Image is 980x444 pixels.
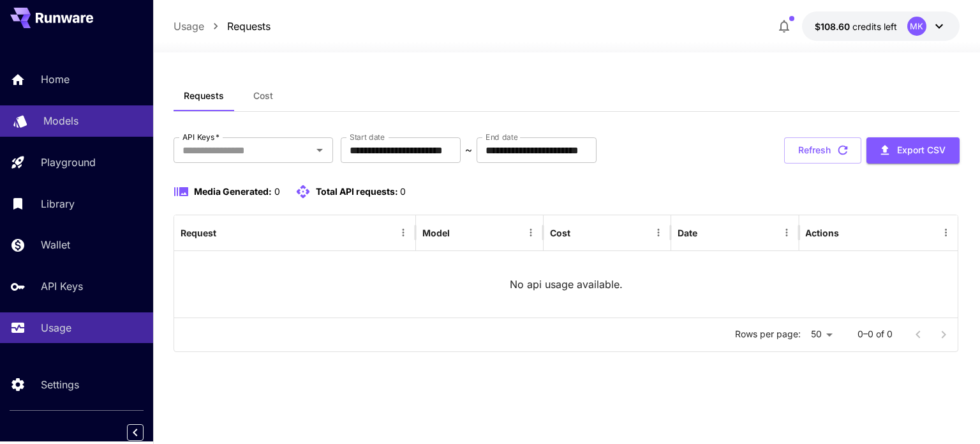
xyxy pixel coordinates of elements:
button: Menu [778,224,796,241]
button: Sort [572,224,590,241]
button: Collapse sidebar [127,424,144,441]
div: MK [907,17,926,36]
p: Wallet [41,237,70,252]
div: Cost [550,227,570,238]
div: Collapse sidebar [137,421,153,444]
div: 50 [806,325,837,344]
p: Home [41,72,70,87]
p: Playground [41,155,96,170]
button: Menu [394,224,412,241]
div: Date [678,227,697,238]
p: Library [41,196,75,211]
p: Usage [41,320,71,335]
p: ~ [465,142,472,158]
span: 0 [400,186,406,197]
p: No api usage available. [510,277,623,292]
p: Rows per page: [735,328,801,341]
span: Total API requests: [316,186,398,197]
p: 0–0 of 0 [857,328,893,341]
div: Actions [805,227,839,238]
label: End date [486,132,517,142]
span: Cost [253,90,273,102]
button: Export CSV [866,137,960,164]
p: Models [43,113,78,128]
span: Requests [184,90,224,102]
div: Model [422,227,450,238]
button: Menu [650,224,667,241]
span: credits left [852,21,897,32]
span: $108.60 [815,21,852,32]
button: $108.6037MK [802,11,960,41]
a: Usage [174,19,204,34]
div: Request [181,227,216,238]
span: Media Generated: [194,186,272,197]
button: Sort [451,224,469,241]
button: Refresh [784,137,861,164]
button: Menu [522,224,540,241]
label: Start date [350,132,385,142]
span: 0 [274,186,280,197]
button: Sort [699,224,716,241]
button: Menu [937,224,954,241]
nav: breadcrumb [174,19,271,34]
p: API Keys [41,279,83,294]
label: API Keys [182,132,219,142]
button: Open [311,141,329,159]
div: $108.6037 [815,20,897,33]
button: Sort [218,224,235,241]
p: Settings [41,377,79,392]
a: Requests [227,19,271,34]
